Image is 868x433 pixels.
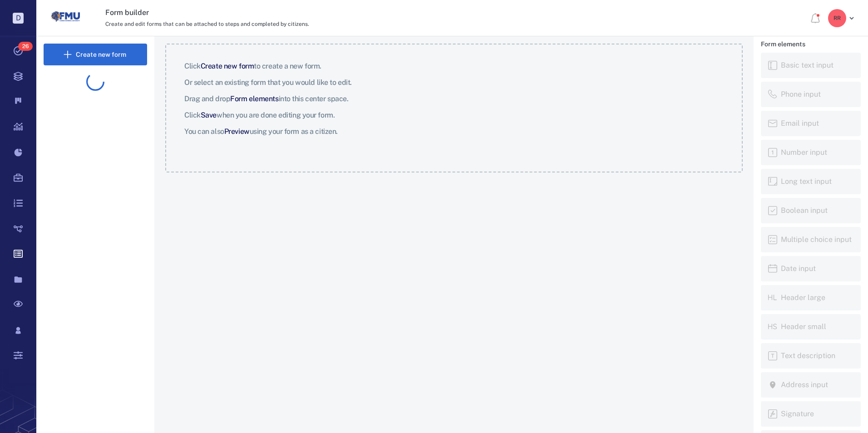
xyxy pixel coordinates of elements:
span: Drag and drop into this center space. [184,95,724,103]
span: You can also using your form as a citizen. [184,128,724,135]
span: Form elements [230,94,278,103]
button: RR [828,9,857,27]
span: Save [201,111,217,119]
span: Preview [224,127,250,136]
a: Go home [51,2,80,34]
img: Florida Memorial University logo [51,2,80,31]
span: 26 [18,42,33,51]
span: Create and edit forms that can be attached to steps and completed by citizens. [105,21,309,27]
span: Or select an existing form that you would like to edit. [184,79,724,86]
p: D [13,13,24,24]
span: Click when you are done editing your form. [184,112,724,119]
h3: Form builder [105,7,657,18]
span: Create new form [201,62,254,70]
span: Click to create a new form. [184,63,724,70]
h6: Form elements [761,40,861,49]
div: R R [828,9,846,27]
button: Create new form [44,44,147,65]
